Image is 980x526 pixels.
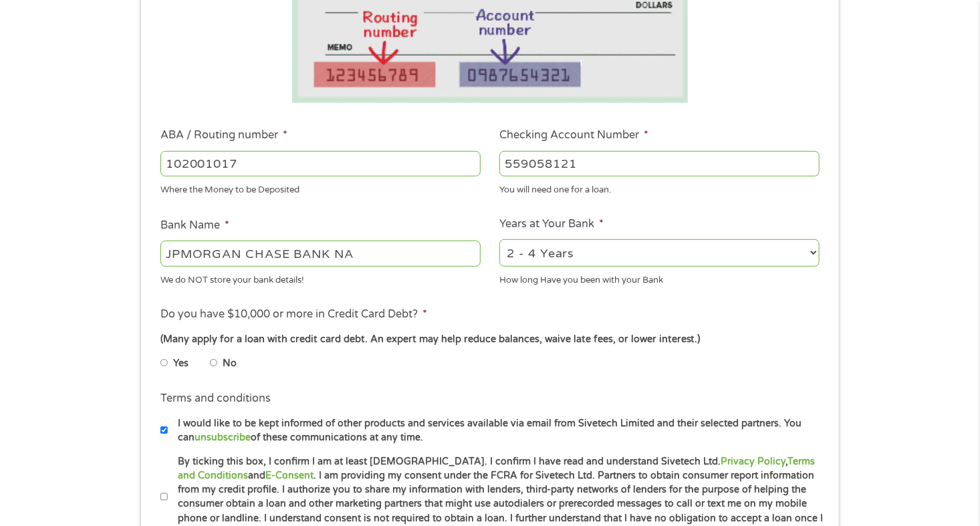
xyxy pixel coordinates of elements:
label: Bank Name [160,219,229,233]
label: No [223,356,237,371]
input: 263177916 [160,151,481,176]
div: How long Have you been with your Bank [499,269,820,287]
label: Years at Your Bank [499,217,604,231]
label: Checking Account Number [499,128,648,142]
label: ABA / Routing number [160,128,287,142]
div: You will need one for a loan. [499,179,820,197]
a: Privacy Policy [721,456,785,467]
label: Do you have $10,000 or more in Credit Card Debt? [160,307,427,321]
a: E-Consent [265,470,314,481]
label: Terms and conditions [160,392,271,406]
label: Yes [173,356,189,371]
input: 345634636 [499,151,820,176]
div: Where the Money to be Deposited [160,179,481,197]
a: unsubscribe [195,432,251,443]
a: Terms and Conditions [178,456,815,481]
div: We do NOT store your bank details! [160,269,481,287]
div: (Many apply for a loan with credit card debt. An expert may help reduce balances, waive late fees... [160,332,820,347]
label: I would like to be kept informed of other products and services available via email from Sivetech... [168,416,824,445]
